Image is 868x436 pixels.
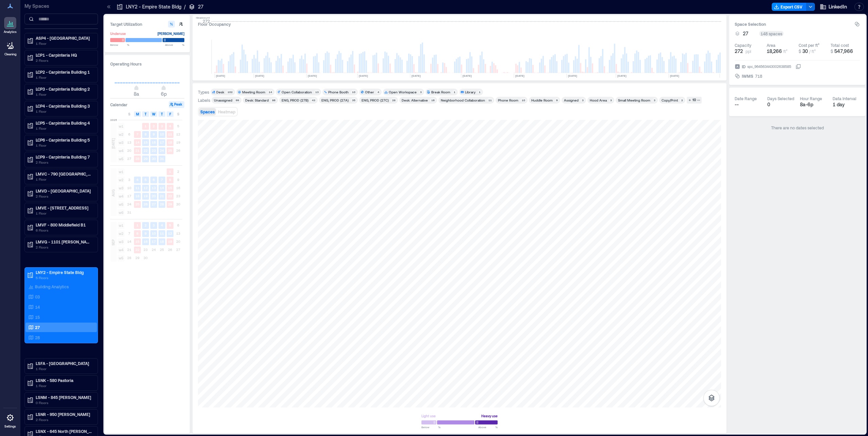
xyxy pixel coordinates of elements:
span: Heatmap [218,109,235,114]
p: 1 Floor [36,126,93,131]
span: 272 [735,48,743,55]
p: 2 Floors [36,160,93,165]
div: 99 [234,98,240,102]
div: Open Collaboration [282,90,312,94]
p: 28 [35,335,40,340]
text: 9 [153,132,155,136]
p: Cleaning [4,52,16,56]
div: 3 [652,98,656,102]
p: LSNR - 950 [PERSON_NAME] [36,412,93,417]
h3: Space Selection [735,21,854,28]
text: [DATE] [412,74,421,77]
text: 2 [153,124,155,128]
text: 15 [168,186,172,190]
button: 272 ppl [735,48,764,55]
span: 8a [134,91,139,97]
div: 10 [691,97,697,103]
text: 4 [161,223,163,227]
text: 4 [169,124,171,128]
h3: Calendar [110,101,128,108]
p: Analytics [4,30,17,34]
text: 22 [168,194,172,198]
p: 1 Floor [36,143,93,148]
text: 11 [135,186,139,190]
text: 4 [136,178,138,182]
span: 547,966 [834,48,853,54]
text: 25 [168,148,172,152]
div: Underuse [110,30,126,37]
p: LMVC - 790 [GEOGRAPHIC_DATA] B2 [36,171,93,177]
span: F [169,111,171,117]
span: Below % [110,43,129,47]
text: 30 [152,157,156,161]
text: 8 [145,132,147,136]
span: S [128,111,130,117]
div: 1 [478,90,482,94]
text: 29 [168,202,172,206]
p: LMVG - 1101 [PERSON_NAME] B7 [36,239,93,244]
text: 5 [145,178,147,182]
span: w3 [118,238,124,245]
span: Spaces [200,109,215,114]
text: 17 [160,140,164,144]
p: 27 [35,325,40,330]
text: [DATE] [515,74,524,77]
text: 24 [160,148,164,152]
div: Date Range [735,96,757,101]
span: T [145,111,147,117]
text: 1 [145,124,147,128]
p: Building Analytics [35,284,69,289]
text: [DATE] [463,74,472,77]
p: LSNX - 645 North [PERSON_NAME] [36,429,93,434]
p: LCP1 - Carpinteria HQ [36,52,93,58]
span: w4 [118,147,124,154]
button: 10 [687,97,702,104]
span: 27 [743,30,748,37]
span: w1 [118,168,124,175]
div: 35 [351,98,356,102]
span: ft² [783,49,787,54]
div: 13 [314,90,320,94]
text: 28 [160,202,164,206]
text: 20 [152,194,156,198]
p: 1 Floor [36,75,93,80]
div: 28 [391,98,397,102]
span: $ [799,49,801,54]
span: w2 [118,230,124,237]
button: IDspc_964563443002638585 [796,64,801,69]
p: 1 Floor [36,92,93,97]
p: LMVE - [STREET_ADDRESS] [36,205,93,211]
text: 13 [152,186,156,190]
div: Hood Area [590,98,607,103]
p: LCP5 - Carpinteria Building 4 [36,120,93,126]
a: Settings [2,410,18,431]
span: [DATE] [111,138,116,149]
span: S [177,111,179,117]
div: 718 [754,73,763,79]
div: 14 [267,90,273,94]
p: 1 Floor [36,177,93,182]
div: Total cost [831,42,849,48]
text: 6 [153,178,155,182]
p: LCP4 - Carpinteria Building 3 [36,103,93,109]
text: 17 [152,239,156,243]
text: 11 [168,132,172,136]
text: 19 [144,194,148,198]
div: ENG, PROD (27A) [321,98,349,103]
div: Open Workspace [389,90,417,94]
text: 7 [161,178,163,182]
div: 16 [430,98,436,102]
div: 43 [311,98,316,102]
span: 30 [802,48,808,54]
p: Settings [4,424,16,429]
button: Heatmap [217,108,237,115]
p: LMVF - 800 Middlefield B1 [36,222,93,228]
span: ID [742,63,746,70]
div: Cost per ft² [799,42,819,48]
p: 03 [35,294,40,299]
div: 3 [419,90,423,94]
span: M [136,111,139,117]
button: Export CSV [772,3,806,11]
text: 23 [152,148,156,152]
div: Break Room [431,90,450,94]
